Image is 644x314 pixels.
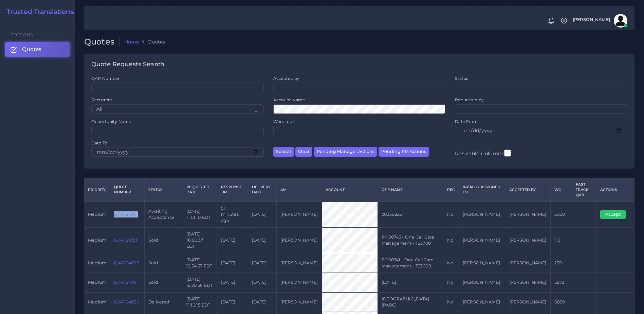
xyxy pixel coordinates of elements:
td: [PERSON_NAME] [505,227,550,253]
td: [PERSON_NAME] [276,292,321,312]
span: medium [88,260,106,265]
th: AM [276,178,321,202]
th: Actions [596,178,634,202]
td: [PERSON_NAME] [459,292,505,312]
td: Sold [144,227,182,253]
td: 239 [550,253,572,273]
td: P-100745 - One Call Care Management - T23700 [378,227,443,253]
a: Quotes [5,42,70,56]
td: [DATE] [248,292,276,312]
label: Requested by [455,97,484,103]
label: Date From [455,119,478,124]
td: [DATE] 11:01:10 EDT [182,202,217,227]
span: [PERSON_NAME] [573,18,610,22]
a: QAR124701 [114,280,137,285]
label: Wordcount [273,119,297,124]
a: QAR124689 [114,299,139,304]
td: No [443,273,459,293]
td: [PERSON_NAME] [276,273,321,293]
td: [GEOGRAPHIC_DATA] (PARC) [378,292,443,312]
img: avatar [614,14,627,28]
h4: Quote Requests Search [91,61,164,68]
td: [DATE] [217,273,248,293]
td: Sold [144,253,182,273]
td: [DATE] 16:00:37 EDT [182,227,217,253]
td: 116 [550,227,572,253]
input: Resizable Columns [504,149,511,157]
a: QAR124695 [114,260,139,265]
td: [DATE] [378,273,443,293]
label: Opportunity Name [91,119,131,124]
td: [DATE] [217,292,248,312]
th: Quote Number [110,178,145,202]
td: 3000 [550,202,572,227]
td: Awaiting Acceptance [144,202,182,227]
li: Quotes [139,38,165,45]
td: [PERSON_NAME] [505,273,550,293]
th: Status [144,178,182,202]
td: No [443,202,459,227]
td: [DATE] [217,253,248,273]
th: Response Time [217,178,248,202]
h2: Quotes [84,37,119,47]
td: [PERSON_NAME] [505,253,550,273]
button: Accept [600,210,626,219]
span: medium [88,212,106,217]
td: [DATE] 11:16:15 EDT [182,292,217,312]
button: Clear [295,147,312,157]
td: No [443,292,459,312]
label: Resizable Columns [455,149,511,157]
td: [DATE] [248,202,276,227]
a: Accept [600,211,630,216]
span: medium [88,280,106,285]
td: 6829 [550,292,572,312]
button: Pending PM Actions [379,147,429,157]
a: [PERSON_NAME]avatar [569,14,630,28]
td: 5873 [550,273,572,293]
label: Recurrent [91,97,112,103]
th: Initially Assigned to [459,178,505,202]
label: Accepted by [273,75,300,81]
button: Pending Manager Actions [314,147,377,157]
td: [DATE] [248,227,276,253]
td: [PERSON_NAME] [505,202,550,227]
td: [DATE] 12:54:57 EDT [182,253,217,273]
td: No [443,253,459,273]
span: medium [88,299,106,304]
th: Fast Track QAR [572,178,596,202]
th: Delivery Date [248,178,276,202]
label: Date To [91,140,107,146]
td: 51 minutes ago [217,202,248,227]
button: Search [273,147,294,157]
th: REC [443,178,459,202]
th: WC [550,178,572,202]
th: Accepted by [505,178,550,202]
span: Quotes [22,46,41,53]
label: Status [455,75,468,81]
th: Opp Name [378,178,443,202]
td: Sold [144,273,182,293]
a: Home [124,38,139,45]
span: Sections [11,32,33,37]
td: [PERSON_NAME] [459,273,505,293]
a: Trusted Translations [2,8,74,16]
label: QAR Number [91,75,119,81]
td: [DATE] [248,273,276,293]
span: medium [88,238,106,243]
td: [PERSON_NAME] [276,253,321,273]
td: No [443,227,459,253]
td: [DATE] [248,253,276,273]
th: Account [322,178,378,202]
td: [DATE] 12:20:56 EDT [182,273,217,293]
td: [DATE] [217,227,248,253]
th: Priority [84,178,110,202]
td: [PERSON_NAME] [459,227,505,253]
a: QAR124731 [114,238,137,243]
td: Delivered [144,292,182,312]
td: [PERSON_NAME] [276,202,321,227]
td: [PERSON_NAME] [505,292,550,312]
label: Account Name [273,97,305,103]
td: [PERSON_NAME] [459,202,505,227]
td: 20250825 [378,202,443,227]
